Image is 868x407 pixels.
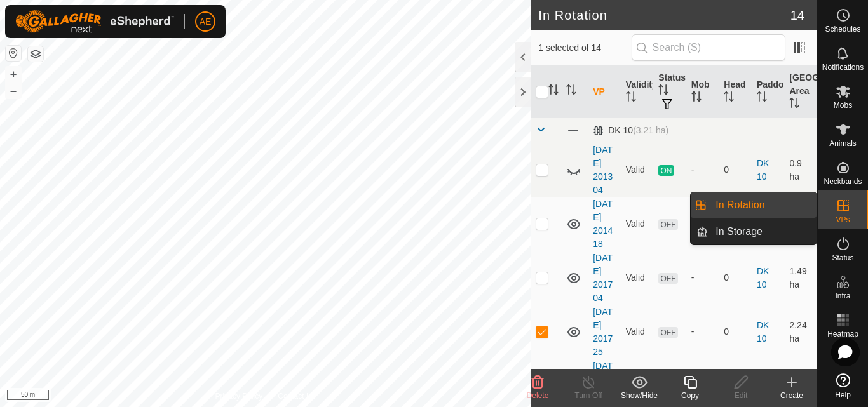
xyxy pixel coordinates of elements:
span: Delete [527,391,549,400]
span: OFF [658,327,677,338]
div: Edit [715,390,766,401]
div: - [691,163,714,177]
span: Neckbands [824,178,862,185]
div: DK 10 [593,125,668,136]
a: Contact Us [278,390,315,402]
a: DK 10 [757,158,769,182]
button: Map Layers [28,46,43,62]
span: Notifications [822,63,864,71]
p-sorticon: Activate to sort [691,93,702,103]
p-sorticon: Activate to sort [757,93,767,103]
td: 0 [719,251,752,305]
span: (3.21 ha) [633,125,668,135]
span: Schedules [825,25,860,33]
p-sorticon: Activate to sort [566,86,576,97]
p-sorticon: Activate to sort [548,86,559,97]
span: ON [658,165,674,176]
th: Paddock [752,66,785,118]
a: In Storage [708,219,817,244]
a: In Rotation [708,192,817,218]
h2: In Rotation [538,8,790,23]
td: Valid [621,197,654,251]
span: In Storage [715,224,763,239]
td: 1.49 ha [784,251,817,305]
th: VP [588,66,621,118]
th: Head [719,66,752,118]
td: 0.9 ha [784,143,817,197]
td: Valid [621,251,654,305]
span: Animals [829,140,857,147]
p-sorticon: Activate to sort [658,86,668,97]
span: Heatmap [827,330,858,338]
span: OFF [658,273,677,284]
button: + [6,67,21,82]
span: Infra [835,292,850,300]
td: 0 [719,305,752,359]
span: OFF [658,219,677,230]
li: In Rotation [691,192,817,218]
div: - [691,271,714,284]
div: - [691,325,714,338]
span: 1 selected of 14 [538,41,631,55]
a: [DATE] 201418 [593,199,613,249]
a: DK 10 [757,266,769,290]
td: Valid [621,143,654,197]
a: Help [818,368,868,404]
input: Search (S) [632,34,785,61]
li: In Storage [691,219,817,244]
span: AE [200,15,212,29]
span: Status [832,254,853,262]
img: Gallagher Logo [15,10,174,33]
a: [DATE] 201304 [593,145,613,195]
p-sorticon: Activate to sort [724,93,734,103]
div: Show/Hide [614,390,665,401]
th: Mob [686,66,719,118]
span: 14 [790,6,804,25]
td: 0 [719,143,752,197]
td: Valid [621,305,654,359]
div: Create [766,390,817,401]
th: [GEOGRAPHIC_DATA] Area [784,66,817,118]
span: Help [835,391,851,399]
span: VPs [836,216,850,224]
span: Mobs [834,102,852,109]
p-sorticon: Activate to sort [626,93,636,103]
button: Reset Map [6,46,21,61]
a: DK 10 [757,320,769,344]
a: Privacy Policy [215,390,263,402]
th: Validity [621,66,654,118]
a: [DATE] 201725 [593,307,613,357]
button: – [6,83,21,98]
div: Turn Off [563,390,614,401]
th: Status [653,66,686,118]
div: Copy [665,390,715,401]
p-sorticon: Activate to sort [789,100,799,110]
span: In Rotation [715,197,764,213]
td: 2.24 ha [784,305,817,359]
a: [DATE] 201704 [593,253,613,303]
